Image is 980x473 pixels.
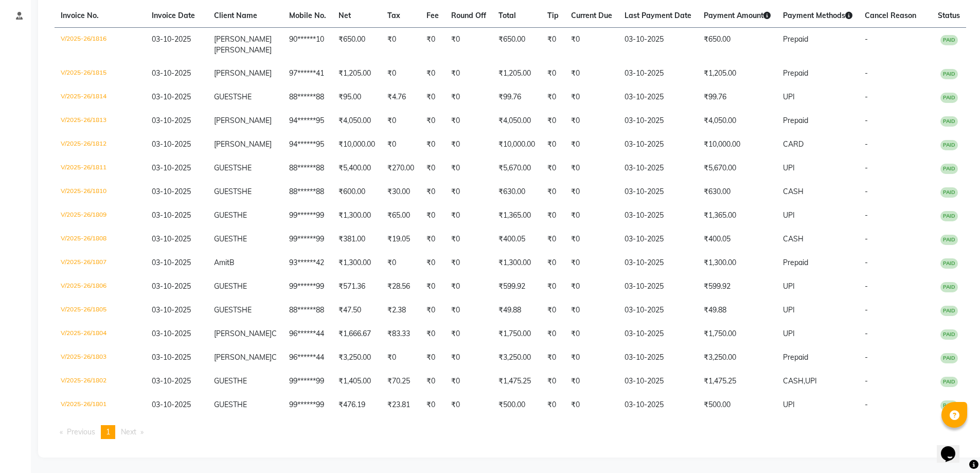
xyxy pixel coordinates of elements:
span: - [865,353,868,362]
td: ₹0 [565,322,618,346]
td: ₹0 [445,28,492,62]
td: ₹500.00 [492,393,541,417]
span: Tip [547,11,559,20]
span: GUEST [214,211,237,220]
span: UPI [783,211,795,220]
span: [PERSON_NAME] [214,329,272,338]
span: Total [498,11,516,20]
td: ₹0 [541,204,565,227]
td: ₹0 [420,275,445,299]
td: ₹0 [381,133,420,156]
iframe: chat widget [937,432,970,463]
span: - [865,282,868,291]
td: ₹0 [541,346,565,370]
span: GUEST [214,376,237,386]
span: [PERSON_NAME] [214,45,272,55]
td: ₹0 [420,85,445,109]
td: ₹95.00 [332,85,381,109]
td: ₹0 [541,299,565,322]
span: Net [338,11,351,20]
span: GUEST [214,163,237,172]
td: ₹5,400.00 [332,156,381,180]
td: ₹0 [541,370,565,393]
span: UPI [805,376,817,386]
td: V/2025-26/1810 [55,180,146,204]
span: UPI [783,92,795,101]
td: ₹0 [565,133,618,156]
td: ₹0 [565,156,618,180]
td: 03-10-2025 [618,393,698,417]
td: ₹28.56 [381,275,420,299]
td: ₹270.00 [381,156,420,180]
span: Invoice No. [61,11,99,20]
td: V/2025-26/1816 [55,28,146,62]
td: ₹0 [565,28,618,62]
td: V/2025-26/1801 [55,393,146,417]
span: GUEST [214,92,237,101]
td: 03-10-2025 [618,109,698,133]
td: ₹0 [445,133,492,156]
span: Current Due [571,11,612,20]
td: ₹1,750.00 [698,322,777,346]
span: C [272,353,277,362]
td: ₹0 [565,109,618,133]
span: Payment Amount [704,11,771,20]
td: ₹0 [541,28,565,62]
td: ₹1,666.67 [332,322,381,346]
span: - [865,68,868,78]
td: ₹10,000.00 [698,133,777,156]
td: ₹0 [541,109,565,133]
span: HE [237,400,247,409]
span: 03-10-2025 [152,139,191,149]
td: ₹0 [445,275,492,299]
span: [PERSON_NAME] [214,34,272,44]
td: ₹0 [381,62,420,85]
td: ₹3,250.00 [698,346,777,370]
td: ₹5,670.00 [492,156,541,180]
span: HE [237,376,247,386]
td: ₹0 [565,180,618,204]
span: B [229,258,235,267]
td: ₹381.00 [332,227,381,251]
span: CASH [783,187,804,196]
td: ₹0 [445,180,492,204]
td: ₹4.76 [381,85,420,109]
span: - [865,258,868,267]
span: - [865,211,868,220]
td: ₹0 [565,251,618,275]
td: V/2025-26/1805 [55,299,146,322]
span: CASH [783,234,804,243]
td: ₹3,250.00 [492,346,541,370]
td: ₹99.76 [698,85,777,109]
td: ₹0 [541,322,565,346]
td: ₹1,205.00 [698,62,777,85]
td: ₹0 [541,251,565,275]
td: ₹0 [445,393,492,417]
span: Prepaid [783,353,808,362]
td: ₹0 [565,204,618,227]
span: - [865,376,868,386]
span: 1 [106,427,110,436]
td: 03-10-2025 [618,322,698,346]
td: ₹0 [445,299,492,322]
span: UPI [783,329,795,338]
span: - [865,400,868,409]
span: 03-10-2025 [152,353,191,362]
td: ₹500.00 [698,393,777,417]
td: V/2025-26/1812 [55,133,146,156]
td: 03-10-2025 [618,275,698,299]
td: ₹0 [565,370,618,393]
span: - [865,329,868,338]
span: CARD [783,139,804,149]
span: PAID [940,306,958,316]
span: Prepaid [783,258,808,267]
td: V/2025-26/1809 [55,204,146,227]
td: ₹0 [565,62,618,85]
td: ₹1,750.00 [492,322,541,346]
span: GUEST [214,282,237,291]
td: V/2025-26/1811 [55,156,146,180]
td: ₹1,300.00 [492,251,541,275]
td: ₹0 [445,204,492,227]
span: [PERSON_NAME] [214,68,272,78]
td: ₹400.05 [492,227,541,251]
